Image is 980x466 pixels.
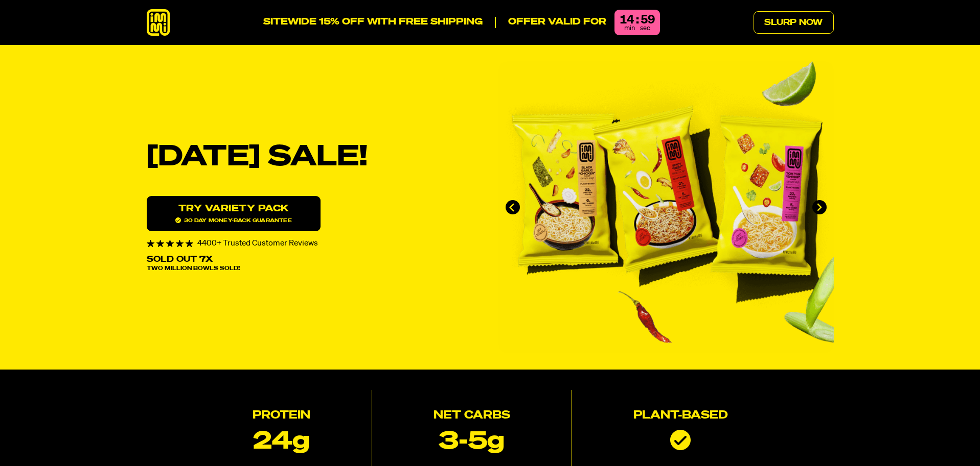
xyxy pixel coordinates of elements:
[147,266,240,272] span: Two Million Bowls Sold!
[636,14,639,26] div: :
[147,256,213,264] p: Sold Out 7X
[253,430,310,454] p: 24g
[147,239,482,248] div: 4400+ Trusted Customer Reviews
[633,410,728,422] h2: Plant-based
[253,410,310,422] h2: Protein
[434,410,510,422] h2: Net Carbs
[495,17,606,28] p: Offer valid for
[439,430,505,454] p: 3-5g
[812,200,827,214] button: Next slide
[641,14,655,26] div: 59
[754,11,834,34] a: Slurp Now
[506,200,520,214] button: Go to last slide
[263,17,483,28] p: SITEWIDE 15% OFF WITH FREE SHIPPING
[147,143,482,171] h1: [DATE] SALE!
[175,217,292,223] span: 30 day money-back guarantee
[147,196,321,231] a: Try variety Pack30 day money-back guarantee
[498,61,834,353] li: 1 of 4
[640,25,650,32] span: sec
[624,25,635,32] span: min
[498,61,834,353] div: immi slideshow
[620,14,634,26] div: 14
